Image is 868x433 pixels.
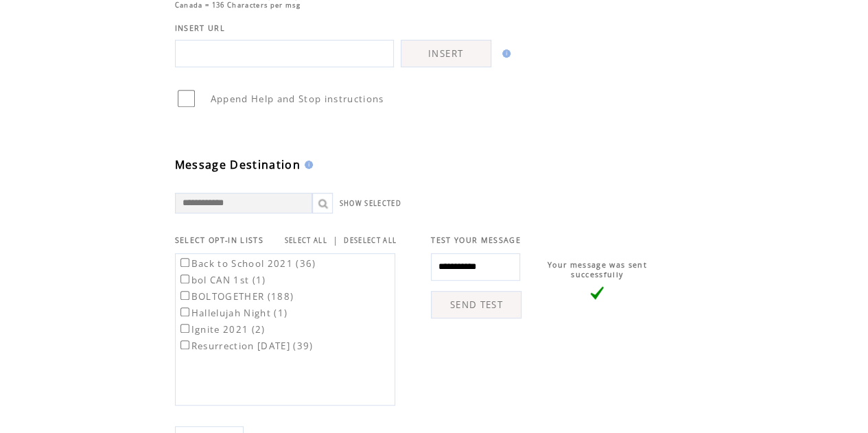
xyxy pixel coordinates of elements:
a: SELECT ALL [285,236,327,245]
label: Back to School 2021 (36) [178,257,316,270]
span: | [333,234,338,246]
span: TEST YOUR MESSAGE [431,235,521,245]
span: Your message was sent successfully [548,260,647,279]
a: INSERT [401,40,491,67]
span: Append Help and Stop instructions [211,93,384,105]
label: Hallelujah Night (1) [178,307,288,319]
input: Ignite 2021 (2) [180,324,189,333]
input: Resurrection [DATE] (39) [180,340,189,349]
span: Message Destination [175,157,301,172]
img: help.gif [301,161,313,169]
label: BOLTOGETHER (188) [178,290,294,303]
img: vLarge.png [590,286,604,300]
input: BOLTOGETHER (188) [180,291,189,300]
a: SHOW SELECTED [340,199,401,208]
label: Resurrection [DATE] (39) [178,340,314,352]
a: SEND TEST [431,291,521,318]
a: DESELECT ALL [344,236,397,245]
img: help.gif [498,49,511,58]
label: Ignite 2021 (2) [178,323,266,336]
label: bol CAN 1st (1) [178,274,266,286]
span: SELECT OPT-IN LISTS [175,235,263,245]
input: Hallelujah Night (1) [180,307,189,316]
input: bol CAN 1st (1) [180,274,189,283]
span: Canada = 136 Characters per msg [175,1,301,10]
input: Back to School 2021 (36) [180,258,189,267]
span: INSERT URL [175,23,225,33]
